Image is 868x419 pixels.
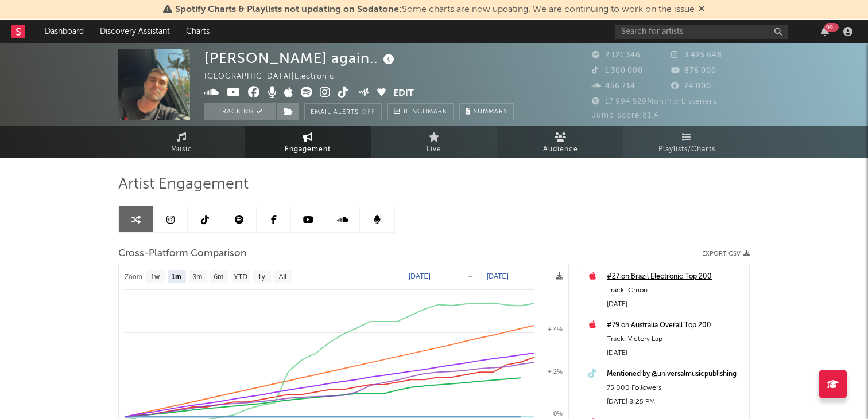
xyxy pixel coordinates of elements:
[409,272,431,280] text: [DATE]
[702,250,750,257] button: Export CSV
[118,178,249,191] span: Artist Engagement
[118,126,245,158] a: Music
[171,273,181,281] text: 1m
[671,52,722,59] span: 3 425 648
[592,52,641,59] span: 2 121 346
[178,20,218,43] a: Charts
[592,67,643,75] span: 1 300 000
[304,103,382,120] button: Email AlertsOff
[118,247,246,261] span: Cross-Platform Comparison
[234,273,247,281] text: YTD
[404,105,447,119] span: Benchmark
[204,103,276,120] button: Tracking
[427,143,441,156] span: Live
[548,368,563,375] text: + 2%
[607,381,743,395] div: 75,000 Followers
[285,143,331,156] span: Engagement
[607,319,743,332] a: #79 on Australia Overall Top 200
[821,27,829,36] button: 99+
[607,297,743,311] div: [DATE]
[658,143,715,156] span: Playlists/Charts
[193,273,203,281] text: 3m
[467,272,474,280] text: →
[151,273,160,281] text: 1w
[607,332,743,346] div: Track: Victory Lap
[698,5,705,14] span: Dismiss
[204,49,397,68] div: [PERSON_NAME] again..
[175,5,695,14] span: : Some charts are now updating. We are continuing to work on the issue
[362,109,375,116] em: Off
[623,126,750,158] a: Playlists/Charts
[607,367,743,381] a: Mentioned by @universalmusicpublishing
[125,273,142,281] text: Zoom
[214,273,224,281] text: 6m
[37,20,92,43] a: Dashboard
[607,270,743,284] a: #27 on Brazil Electronic Top 200
[592,83,635,90] span: 456 714
[474,109,507,115] span: Summary
[459,103,514,120] button: Summary
[671,67,716,75] span: 876 000
[175,5,399,14] span: Spotify Charts & Playlists not updating on Sodatone
[387,103,454,120] a: Benchmark
[607,395,743,409] div: [DATE] 8:25 PM
[607,346,743,360] div: [DATE]
[607,284,743,297] div: Track: Cmon
[171,143,192,156] span: Music
[824,23,839,32] div: 99 +
[497,126,623,158] a: Audience
[671,83,711,90] span: 74 000
[393,87,414,101] button: Edit
[487,272,509,280] text: [DATE]
[92,20,178,43] a: Discovery Assistant
[543,143,578,156] span: Audience
[245,126,371,158] a: Engagement
[258,273,265,281] text: 1y
[592,98,717,105] span: 17 994 529 Monthly Listeners
[592,112,659,119] span: Jump Score: 81.4
[615,25,788,39] input: Search for artists
[548,326,563,332] text: + 4%
[553,410,563,417] text: 0%
[278,273,286,281] text: All
[371,126,497,158] a: Live
[204,70,347,84] div: [GEOGRAPHIC_DATA] | Electronic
